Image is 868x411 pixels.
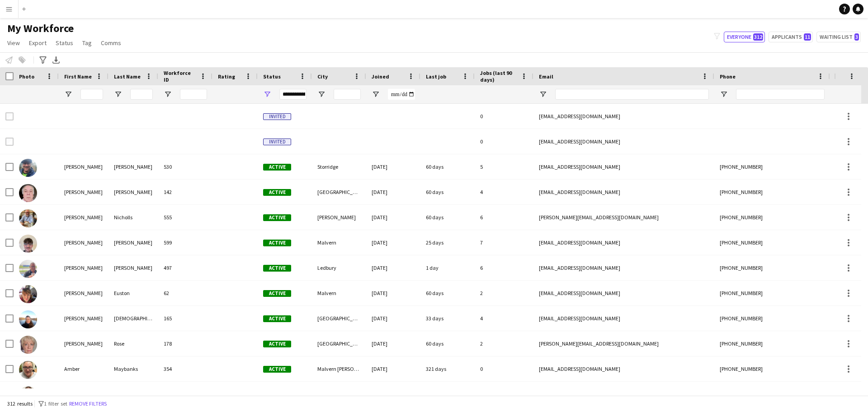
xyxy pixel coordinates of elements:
[19,209,37,227] img: Alan Nicholls
[19,235,37,253] img: Alex Smith
[714,205,830,230] div: [PHONE_NUMBER]
[533,382,714,406] div: [EMAIL_ADDRESS][DOMAIN_NAME]
[753,33,763,41] span: 312
[67,399,108,409] button: Remove filters
[366,230,420,255] div: [DATE]
[317,90,325,98] button: Open Filter Menu
[816,32,861,42] button: Waiting list3
[533,230,714,255] div: [EMAIL_ADDRESS][DOMAIN_NAME]
[5,138,14,146] input: Row Selection is disabled for this row (unchecked)
[475,129,533,154] div: 0
[555,89,709,100] input: Email Filter Input
[108,230,158,255] div: [PERSON_NAME]
[533,205,714,230] div: [PERSON_NAME][EMAIL_ADDRESS][DOMAIN_NAME]
[218,73,235,80] span: Rating
[51,55,61,65] app-action-btn: Export XLSX
[158,180,212,204] div: 142
[164,69,196,83] span: Workforce ID
[475,180,533,204] div: 4
[59,382,108,406] div: [PERSON_NAME]
[539,73,553,80] span: Email
[108,180,158,204] div: [PERSON_NAME]
[533,281,714,305] div: [EMAIL_ADDRESS][DOMAIN_NAME]
[64,90,72,98] button: Open Filter Menu
[714,331,830,356] div: [PHONE_NUMBER]
[480,69,517,83] span: Jobs (last 90 days)
[372,90,380,98] button: Open Filter Menu
[59,255,108,280] div: [PERSON_NAME]
[420,230,475,255] div: 25 days
[475,331,533,356] div: 2
[263,164,291,171] span: Active
[263,290,291,297] span: Active
[59,205,108,230] div: [PERSON_NAME]
[79,37,95,49] a: Tag
[714,356,830,381] div: [PHONE_NUMBER]
[82,39,92,47] span: Tag
[312,331,366,356] div: [GEOGRAPHIC_DATA]
[263,240,291,246] span: Active
[158,154,212,179] div: 530
[475,104,533,129] div: 0
[263,265,291,272] span: Active
[263,341,291,347] span: Active
[158,230,212,255] div: 599
[372,73,389,80] span: Joined
[475,154,533,179] div: 5
[108,205,158,230] div: Nicholls
[720,73,736,80] span: Phone
[158,306,212,331] div: 165
[388,89,415,100] input: Joined Filter Input
[420,255,475,280] div: 1 day
[533,180,714,204] div: [EMAIL_ADDRESS][DOMAIN_NAME]
[714,255,830,280] div: [PHONE_NUMBER]
[263,214,291,221] span: Active
[475,230,533,255] div: 7
[736,89,825,100] input: Phone Filter Input
[19,361,37,379] img: Amber Maybanks
[533,129,714,154] div: [EMAIL_ADDRESS][DOMAIN_NAME]
[130,89,153,100] input: Last Name Filter Input
[714,230,830,255] div: [PHONE_NUMBER]
[769,32,813,42] button: Applicants11
[334,89,361,100] input: City Filter Input
[312,180,366,204] div: [GEOGRAPHIC_DATA]
[108,281,158,305] div: Euston
[714,154,830,179] div: [PHONE_NUMBER]
[108,356,158,381] div: Maybanks
[366,382,420,406] div: [DATE]
[420,154,475,179] div: 60 days
[804,33,811,41] span: 11
[312,205,366,230] div: [PERSON_NAME]
[108,331,158,356] div: Rose
[4,37,24,49] a: View
[114,90,122,98] button: Open Filter Menu
[420,306,475,331] div: 33 days
[25,37,50,49] a: Export
[19,285,37,303] img: Alison Euston
[533,306,714,331] div: [EMAIL_ADDRESS][DOMAIN_NAME]
[854,33,859,41] span: 3
[97,37,125,49] a: Comms
[420,382,475,406] div: 1 day
[533,331,714,356] div: [PERSON_NAME][EMAIL_ADDRESS][DOMAIN_NAME]
[366,255,420,280] div: [DATE]
[108,306,158,331] div: [DEMOGRAPHIC_DATA]
[724,32,765,42] button: Everyone312
[263,366,291,373] span: Active
[38,55,48,65] app-action-btn: Advanced filters
[475,255,533,280] div: 6
[263,189,291,196] span: Active
[19,260,37,278] img: Alexander Brooks
[366,306,420,331] div: [DATE]
[80,89,103,100] input: First Name Filter Input
[59,180,108,204] div: [PERSON_NAME]
[533,255,714,280] div: [EMAIL_ADDRESS][DOMAIN_NAME]
[19,159,37,177] img: Adam Greaves
[420,281,475,305] div: 60 days
[366,205,420,230] div: [DATE]
[312,382,366,406] div: Storridge
[366,180,420,204] div: [DATE]
[164,90,172,98] button: Open Filter Menu
[426,73,446,80] span: Last job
